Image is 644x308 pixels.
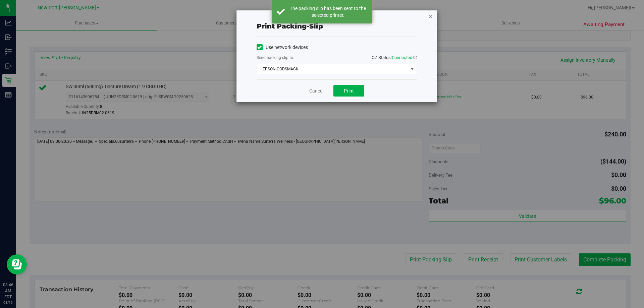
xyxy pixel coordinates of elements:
[257,22,323,30] span: Print packing-slip
[7,254,27,274] iframe: Resource center
[257,44,308,51] label: Use network devices
[392,55,412,60] span: Connected
[344,88,354,94] span: Print
[372,55,417,60] span: QZ Status:
[408,64,416,74] span: select
[257,55,294,61] label: Send packing-slip to:
[257,64,408,74] span: EPSON-GODSMACK
[309,87,323,95] a: Cancel
[333,85,364,97] button: Print
[288,5,367,18] div: The packing slip has been sent to the selected printer.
